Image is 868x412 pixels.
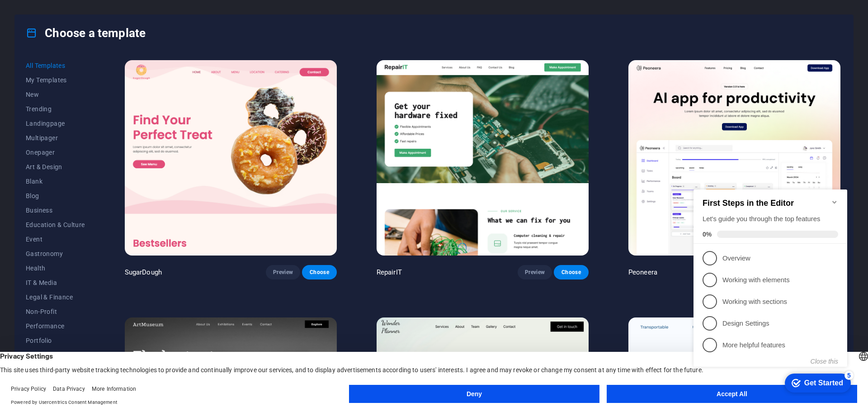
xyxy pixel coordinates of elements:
p: Working with elements [33,99,141,109]
li: Design Settings [4,136,157,158]
button: Choose [302,265,336,279]
li: Working with elements [4,93,157,114]
span: Multipager [26,134,85,142]
span: IT & Media [26,279,85,286]
span: Business [26,207,85,214]
p: RepairIT [377,268,402,277]
span: Education & Culture [26,221,85,228]
button: Preview [266,265,300,279]
button: Multipager [26,131,85,145]
span: Choose [309,269,329,276]
span: New [26,91,85,98]
p: Peoneera [628,268,657,277]
button: Onepager [26,145,85,160]
li: Working with sections [4,114,157,136]
span: Preview [273,269,293,276]
button: Performance [26,319,85,333]
span: Gastronomy [26,250,85,257]
button: All Templates [26,58,85,73]
p: SugarDough [125,268,162,277]
span: Performance [26,322,85,330]
button: Health [26,261,85,275]
button: Landingpage [26,116,85,131]
button: My Templates [26,73,85,87]
span: Landingpage [26,120,85,127]
span: Legal & Finance [26,294,85,301]
span: Preview [525,269,545,276]
button: Preview [518,265,552,279]
p: Overview [33,77,141,87]
span: My Templates [26,76,85,84]
span: All Templates [26,62,85,69]
button: Portfolio [26,333,85,348]
p: More helpful features [33,164,141,174]
span: Blog [26,192,85,199]
button: New [26,87,85,102]
button: Trending [26,102,85,116]
span: Art & Design [26,163,85,170]
button: IT & Media [26,275,85,290]
div: Get Started 5 items remaining, 0% complete [95,197,161,216]
button: Blank [26,174,85,189]
span: Blank [26,178,85,185]
button: Services [26,348,85,362]
button: Close this [121,181,148,189]
button: Event [26,232,85,246]
span: Health [26,265,85,272]
button: Choose [554,265,588,279]
button: Business [26,203,85,218]
span: Non-Profit [26,308,85,315]
img: RepairIT [377,60,589,256]
span: Portfolio [26,337,85,344]
span: 0% [13,54,27,62]
button: Gastronomy [26,246,85,261]
img: SugarDough [125,60,337,256]
div: Let's guide you through the top features [13,38,148,47]
h2: First Steps in the Editor [13,22,148,32]
div: Get Started [114,203,153,211]
p: Design Settings [33,142,141,152]
li: More helpful features [4,158,157,180]
li: Overview [4,71,157,93]
button: Blog [26,189,85,203]
div: Minimize checklist [141,22,148,29]
h4: Choose a template [26,26,146,40]
span: Onepager [26,149,85,156]
button: Non-Profit [26,304,85,319]
button: Education & Culture [26,218,85,232]
button: Legal & Finance [26,290,85,304]
button: Art & Design [26,160,85,174]
p: Working with sections [33,121,141,130]
div: 5 [155,194,164,204]
span: Trending [26,105,85,113]
span: Event [26,236,85,243]
span: Choose [561,269,581,276]
img: Peoneera [628,60,840,256]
